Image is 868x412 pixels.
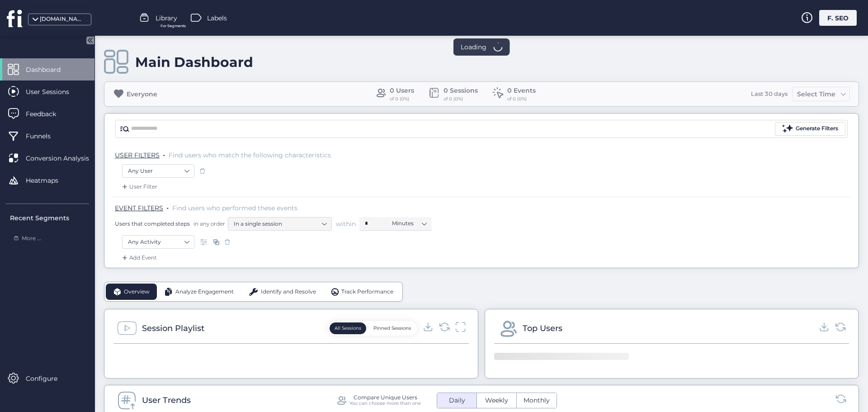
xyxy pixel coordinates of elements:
button: Daily [437,393,476,408]
span: Analyze Engagement [175,288,234,296]
div: [DOMAIN_NAME] [40,15,85,24]
span: User Sessions [26,87,83,97]
span: in any order [192,220,225,227]
div: Generate Filters [796,124,838,133]
div: Compare Unique Users [354,394,417,400]
span: More ... [22,234,41,243]
nz-select-item: Any Activity [128,235,189,249]
span: Conversion Analysis [26,153,103,163]
div: Add Event [120,253,157,262]
button: All Sessions [330,322,366,334]
span: Funnels [26,131,64,141]
span: Heatmaps [26,175,72,185]
span: Monthly [518,396,555,405]
nz-select-item: Minutes [392,217,426,230]
span: Labels [207,13,227,23]
button: Generate Filters [775,122,845,136]
span: Identify and Resolve [261,288,316,296]
span: USER FILTERS [115,151,160,159]
span: Users that completed steps [115,220,190,227]
nz-select-item: Any User [128,164,189,178]
span: . [163,149,165,158]
span: Find users who performed these events [172,204,297,212]
span: Dashboard [26,65,74,75]
span: . [167,202,169,211]
span: Feedback [26,109,70,119]
button: Weekly [477,393,516,408]
div: You can choose more than one [349,400,421,406]
span: Daily [443,396,471,405]
div: Recent Segments [10,213,89,223]
span: Library [156,13,177,23]
div: Main Dashboard [135,54,253,71]
nz-select-item: In a single session [234,217,326,231]
span: Loading [461,42,486,52]
div: User Trends [142,394,191,407]
div: Top Users [523,322,562,335]
span: Overview [124,288,150,296]
div: User Filter [120,182,157,191]
span: Find users who match the following characteristics [169,151,331,159]
span: Weekly [480,396,514,405]
span: For Segments [160,23,186,29]
span: Track Performance [341,288,393,296]
div: F. SEO [819,10,857,26]
button: Pinned Sessions [368,322,416,334]
div: Session Playlist [142,322,204,335]
span: within [336,219,356,228]
button: Monthly [517,393,557,408]
span: EVENT FILTERS [115,204,163,212]
span: Configure [26,374,71,384]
